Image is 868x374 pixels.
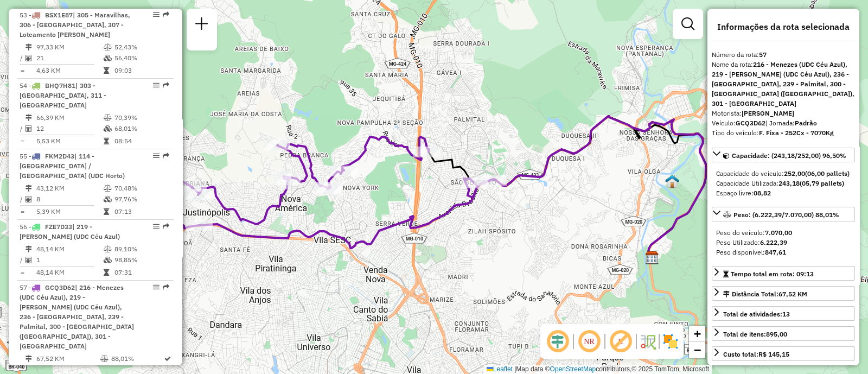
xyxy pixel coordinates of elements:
strong: 216 - Menezes (UDC Céu Azul), 219 - [PERSON_NAME] (UDC Céu Azul), 236 - [GEOGRAPHIC_DATA], 239 - ... [712,60,854,107]
div: Capacidade Utilizada: [716,179,851,188]
span: Capacidade: (243,18/252,00) 96,50% [732,151,846,160]
div: Map data © contributors,© 2025 TomTom, Microsoft [484,365,712,374]
td: 70,48% [114,183,169,194]
td: 68,01% [114,123,169,134]
span: + [694,327,701,340]
span: Peso do veículo: [716,229,792,237]
div: Tipo do veículo: [712,128,855,138]
a: Zoom out [689,342,705,358]
a: Zoom in [689,326,705,342]
strong: 7.070,00 [765,229,792,237]
strong: Padrão [795,119,817,127]
strong: 847,61 [765,248,786,256]
td: / [20,53,25,64]
i: Total de Atividades [25,196,32,202]
td: 07:31 [114,267,169,278]
span: | [514,365,516,373]
td: 8 [36,194,103,205]
i: Tempo total em rota [104,67,109,74]
td: 67,52 KM [36,353,100,364]
td: 07:13 [114,206,169,217]
div: Capacidade do veículo: [716,169,851,179]
i: % de utilização da cubagem [104,257,112,263]
td: / [20,194,25,205]
strong: 57 [759,50,767,59]
strong: F. Fixa - 252Cx - 7070Kg [759,129,834,137]
span: − [694,343,701,357]
strong: 08,82 [754,189,771,197]
img: CDD Santa Luzia [645,251,659,265]
div: Capacidade: (243,18/252,00) 96,50% [712,164,855,202]
span: Tempo total em rota: 09:13 [731,270,814,278]
i: Distância Total [25,115,32,121]
td: 09:03 [114,65,169,76]
em: Rota exportada [163,11,169,18]
span: Total de atividades: [723,310,790,318]
td: 97,33 KM [36,42,103,53]
i: Tempo total em rota [104,208,109,215]
td: 48,14 KM [36,244,103,255]
span: Peso: (6.222,39/7.070,00) 88,01% [733,211,839,219]
h4: Informações da rota selecionada [712,22,855,32]
td: / [20,123,25,134]
td: 70,39% [114,112,169,123]
span: | 219 - [PERSON_NAME] (UDC Céu Azul) [20,223,120,240]
span: FZE7D33 [45,223,72,231]
i: Total de Atividades [25,125,32,132]
em: Rota exportada [163,223,169,230]
strong: 243,18 [778,179,800,187]
td: = [20,136,25,147]
span: GCQ3D62 [45,283,75,291]
a: Total de atividades:13 [712,306,855,321]
i: % de utilização da cubagem [104,125,112,132]
em: Opções [153,11,159,18]
a: Capacidade: (243,18/252,00) 96,50% [712,148,855,162]
strong: [PERSON_NAME] [742,109,794,117]
td: 56,40% [114,53,169,64]
i: Distância Total [25,44,32,50]
span: Ocultar deslocamento [545,328,571,354]
i: Rota otimizada [164,356,171,362]
td: 98,85% [114,255,169,265]
strong: 13 [782,310,790,318]
strong: 252,00 [784,169,805,178]
em: Opções [153,284,159,290]
td: 21 [36,53,103,64]
strong: (06,00 pallets) [805,169,850,178]
i: Tempo total em rota [104,269,109,276]
i: Distância Total [25,246,32,252]
div: Espaço livre: [716,188,851,198]
span: BSX1E87 [45,11,73,19]
a: Exibir filtros [677,13,699,35]
em: Opções [153,153,159,159]
span: 67,52 KM [778,290,807,298]
a: Leaflet [487,365,513,373]
img: Cross Santa Luzia [665,174,679,188]
td: / [20,255,25,265]
em: Opções [153,223,159,230]
i: % de utilização do peso [104,185,112,192]
a: Nova sessão e pesquisa [191,13,213,37]
div: Distância Total: [723,289,807,299]
i: % de utilização da cubagem [104,55,112,61]
span: | 216 - Menezes (UDC Céu Azul), 219 - [PERSON_NAME] (UDC Céu Azul), 236 - [GEOGRAPHIC_DATA], 239 ... [20,283,134,350]
td: 08:54 [114,136,169,147]
div: Custo total: [723,350,789,359]
i: % de utilização do peso [104,246,112,252]
img: Fluxo de ruas [639,333,656,350]
td: = [20,267,25,278]
strong: (05,79 pallets) [800,179,844,187]
td: 88,01% [111,353,163,364]
span: | 303 - [GEOGRAPHIC_DATA], 311 - [GEOGRAPHIC_DATA] [20,81,106,109]
a: Total de itens:895,00 [712,326,855,341]
a: Distância Total:67,52 KM [712,286,855,301]
a: OpenStreetMap [550,365,596,373]
td: 5,39 KM [36,206,103,217]
i: % de utilização da cubagem [104,196,112,202]
i: Distância Total [25,185,32,192]
td: 48,14 KM [36,267,103,278]
a: Tempo total em rota: 09:13 [712,266,855,281]
a: Peso: (6.222,39/7.070,00) 88,01% [712,207,855,221]
div: Veículo: [712,118,855,128]
td: 52,43% [114,42,169,53]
